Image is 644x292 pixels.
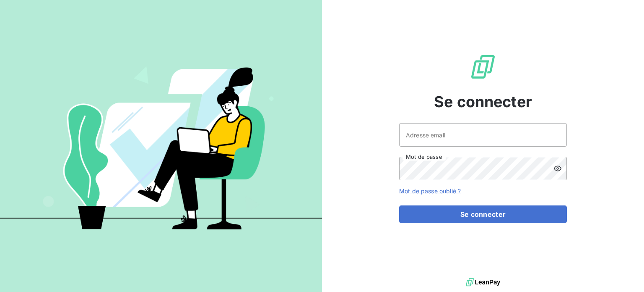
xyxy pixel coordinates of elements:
[399,205,567,223] button: Se connecter
[399,123,567,147] input: placeholder
[466,276,500,289] img: logo
[434,90,532,113] span: Se connecter
[470,53,496,80] img: Logo LeanPay
[399,187,461,195] a: Mot de passe oublié ?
